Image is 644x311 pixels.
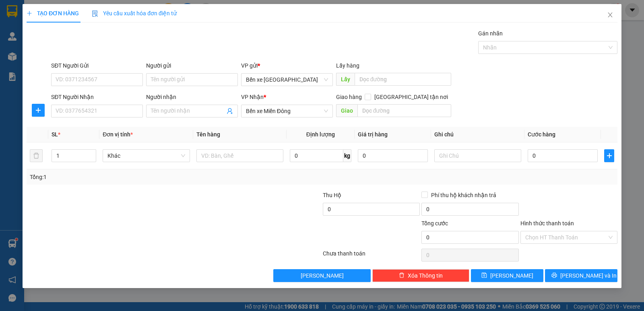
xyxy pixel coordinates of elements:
span: Tổng cước [421,220,448,227]
button: delete [30,149,43,162]
input: Dọc đường [355,73,452,86]
th: Ghi chú [431,127,524,142]
span: Yêu cầu xuất hóa đơn điện tử [92,10,177,16]
span: [PERSON_NAME] [301,271,344,280]
span: Khác [107,150,185,162]
span: Giá trị hàng [358,131,388,138]
div: SĐT Người Gửi [51,61,143,70]
span: Phí thu hộ khách nhận trả [428,191,500,200]
span: plus [605,152,614,159]
div: Chưa thanh toán [322,249,421,263]
input: Dọc đường [357,104,452,117]
span: Thu Hộ [323,192,341,198]
span: printer [551,272,557,279]
span: [GEOGRAPHIC_DATA] tận nơi [371,93,451,101]
span: Giao hàng [336,94,362,100]
div: Tổng: 1 [30,173,249,181]
span: delete [399,272,405,279]
div: Người gửi [146,61,238,70]
span: TẠO ĐƠN HÀNG [27,10,79,16]
button: save[PERSON_NAME] [471,269,543,282]
button: deleteXóa Thông tin [372,269,469,282]
span: Bến xe Quảng Ngãi [246,74,328,86]
img: icon [92,10,98,17]
label: Gán nhãn [478,30,503,37]
button: Close [599,4,621,27]
span: [PERSON_NAME] và In [560,271,617,280]
span: Tên hàng [196,131,220,138]
input: VD: Bàn, Ghế [196,149,283,162]
div: VP gửi [241,61,333,70]
span: Lấy hàng [336,62,359,69]
span: plus [32,107,44,113]
span: Giao [336,104,357,117]
div: Người nhận [146,93,238,101]
span: Xóa Thông tin [408,271,443,280]
span: user-add [227,108,233,114]
span: save [481,272,487,279]
span: kg [343,149,351,162]
span: close [607,12,613,18]
button: [PERSON_NAME] [273,269,370,282]
button: printer[PERSON_NAME] và In [545,269,617,282]
input: Ghi Chú [434,149,521,162]
span: Lấy [336,73,355,86]
span: plus [27,10,32,16]
span: Đơn vị tính [103,131,133,138]
span: VP Nhận [241,94,264,100]
button: plus [32,104,45,117]
span: Cước hàng [528,131,555,138]
input: 0 [358,149,428,162]
span: Định lượng [306,131,335,138]
span: SL [52,131,58,138]
span: Bến xe Miền Đông [246,105,328,117]
label: Hình thức thanh toán [520,220,574,227]
button: plus [604,149,614,162]
span: [PERSON_NAME] [490,271,533,280]
div: SĐT Người Nhận [51,93,143,101]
